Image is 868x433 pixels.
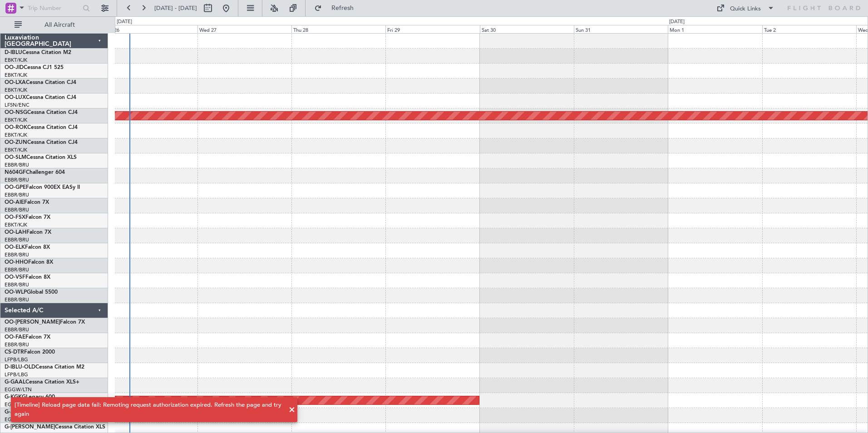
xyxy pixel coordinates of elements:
a: EBBR/BRU [5,326,29,333]
div: Tue 26 [103,25,197,33]
a: OO-[PERSON_NAME]Falcon 7X [5,320,85,325]
span: OO-HHO [5,260,28,265]
a: OO-ZUNCessna Citation CJ4 [5,140,78,145]
span: OO-ZUN [5,140,27,145]
a: OO-SLMCessna Citation XLS [5,155,77,160]
div: [DATE] [669,18,685,26]
a: EBBR/BRU [5,207,29,213]
a: N604GFChallenger 604 [5,170,65,175]
span: OO-GPE [5,185,26,190]
span: OO-ELK [5,245,25,250]
a: OO-AIEFalcon 7X [5,200,49,205]
a: LFSN/ENC [5,102,30,108]
span: OO-VSF [5,275,25,280]
a: OO-WLPGlobal 5500 [5,290,58,295]
button: Quick Links [712,1,779,15]
span: OO-LAH [5,230,26,235]
a: OO-ROKCessna Citation CJ4 [5,125,78,130]
div: [Timeline] Reload page data fail: Remoting request authorization expired. Refresh the page and tr... [15,401,284,418]
div: Quick Links [730,5,761,14]
a: OO-LAHFalcon 7X [5,230,51,235]
a: OO-GPEFalcon 900EX EASy II [5,185,80,190]
span: OO-AIE [5,200,24,205]
a: EBBR/BRU [5,296,29,303]
span: All Aircraft [24,22,96,28]
a: EBKT/KJK [5,221,27,228]
a: LFPB/LBG [5,356,28,363]
span: [DATE] - [DATE] [154,4,197,12]
span: OO-JID [5,65,24,70]
a: EBBR/BRU [5,266,29,273]
a: OO-NSGCessna Citation CJ4 [5,110,78,115]
span: D-IBLU-OLD [5,364,35,370]
a: EBBR/BRU [5,162,29,168]
span: OO-FSX [5,215,25,220]
a: G-GAALCessna Citation XLS+ [5,379,79,385]
a: EBKT/KJK [5,132,27,138]
a: OO-FAEFalcon 7X [5,335,50,340]
a: EBKT/KJK [5,72,27,79]
a: EBKT/KJK [5,57,27,64]
div: Tue 2 [762,25,856,33]
span: G-GAAL [5,379,25,385]
span: OO-ROK [5,125,27,130]
a: EBBR/BRU [5,236,29,243]
div: Sat 30 [480,25,574,33]
a: EBKT/KJK [5,87,27,93]
a: EBBR/BRU [5,341,29,348]
a: EBBR/BRU [5,177,29,183]
div: Thu 28 [291,25,385,33]
a: LFPB/LBG [5,371,28,378]
span: OO-LUX [5,95,26,100]
span: OO-NSG [5,110,27,115]
a: D-IBLU-OLDCessna Citation M2 [5,364,84,370]
a: OO-LUXCessna Citation CJ4 [5,95,76,100]
span: OO-SLM [5,155,26,160]
button: Refresh [310,1,365,15]
input: Trip Number [28,1,80,15]
span: N604GF [5,170,26,175]
a: EBKT/KJK [5,117,27,123]
button: All Aircraft [10,18,99,32]
a: EBBR/BRU [5,251,29,258]
a: CS-DTRFalcon 2000 [5,349,55,355]
span: OO-WLP [5,290,27,295]
div: Wed 27 [197,25,291,33]
a: D-IBLUCessna Citation M2 [5,50,71,55]
span: OO-[PERSON_NAME] [5,320,60,325]
a: OO-LXACessna Citation CJ4 [5,80,76,85]
span: CS-DTR [5,349,24,355]
a: OO-JIDCessna CJ1 525 [5,65,64,70]
div: Fri 29 [385,25,479,33]
a: EBKT/KJK [5,147,27,153]
div: Mon 1 [668,25,762,33]
a: OO-HHOFalcon 8X [5,260,53,265]
div: [DATE] [117,18,132,26]
a: OO-ELKFalcon 8X [5,245,50,250]
a: EBBR/BRU [5,192,29,198]
div: Sun 31 [574,25,668,33]
span: OO-FAE [5,335,25,340]
span: D-IBLU [5,50,22,55]
span: OO-LXA [5,80,26,85]
span: Refresh [324,5,362,11]
a: OO-VSFFalcon 8X [5,275,50,280]
a: EBBR/BRU [5,281,29,288]
a: OO-FSXFalcon 7X [5,215,50,220]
